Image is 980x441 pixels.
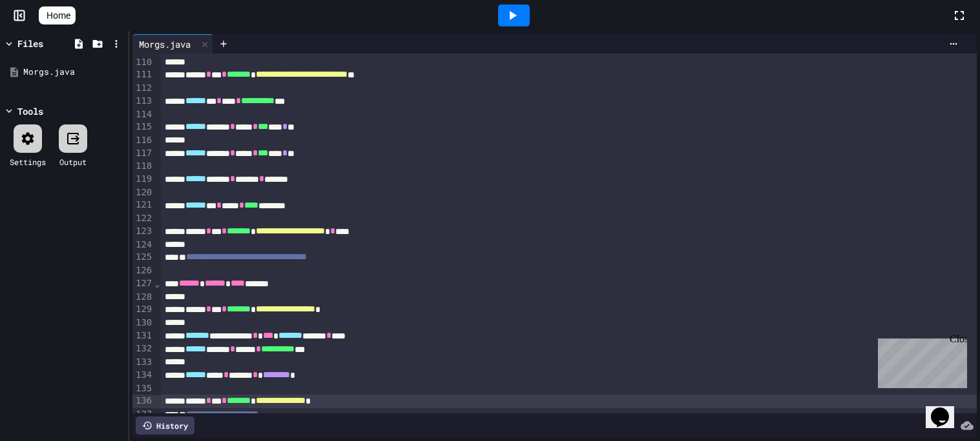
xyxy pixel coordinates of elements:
[132,342,154,356] div: 132
[132,329,154,343] div: 131
[873,333,967,388] iframe: chat widget
[132,108,154,121] div: 114
[132,382,154,395] div: 135
[132,212,154,225] div: 122
[132,34,213,54] div: Morgs.java
[132,82,154,95] div: 112
[132,121,154,134] div: 115
[132,134,154,147] div: 116
[132,225,154,239] div: 123
[132,356,154,369] div: 133
[132,408,154,422] div: 137
[132,239,154,251] div: 124
[132,395,154,408] div: 136
[132,251,154,264] div: 125
[132,68,154,82] div: 111
[926,389,967,428] iframe: chat widget
[136,416,194,435] div: History
[132,369,154,382] div: 134
[17,104,43,118] div: Tools
[17,37,43,50] div: Files
[132,56,154,69] div: 110
[5,5,89,82] div: Chat with us now!Close
[132,199,154,212] div: 121
[59,156,87,168] div: Output
[132,37,197,51] div: Morgs.java
[39,6,76,24] a: Home
[47,9,70,22] span: Home
[132,291,154,304] div: 128
[132,303,154,317] div: 129
[132,317,154,329] div: 130
[132,264,154,277] div: 126
[23,66,124,79] div: Morgs.java
[132,186,154,199] div: 120
[10,156,46,168] div: Settings
[132,160,154,173] div: 118
[154,279,160,289] span: Fold line
[132,277,154,291] div: 127
[132,173,154,186] div: 119
[132,147,154,161] div: 117
[132,95,154,108] div: 113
